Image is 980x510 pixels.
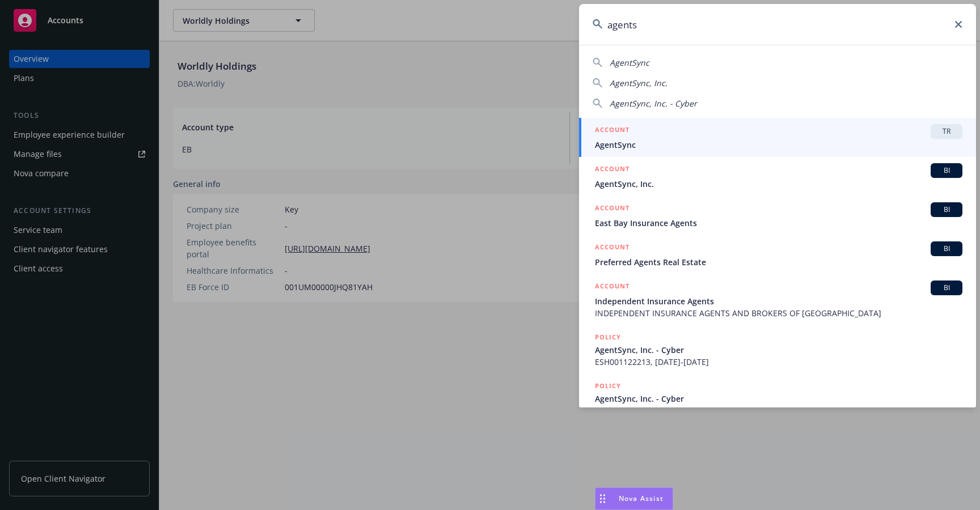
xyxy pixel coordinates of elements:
[579,374,976,423] a: POLICYAgentSync, Inc. - CyberESI0112658093, [DATE]-[DATE]
[595,202,630,216] h5: ACCOUNT
[595,344,962,356] span: AgentSync, Inc. - Cyber
[579,157,976,196] a: ACCOUNTBIAgentSync, Inc.
[595,178,962,190] span: AgentSync, Inc.
[579,196,976,235] a: ACCOUNTBIEast Bay Insurance Agents
[935,165,958,176] span: BI
[595,241,630,255] h5: ACCOUNT
[595,217,962,229] span: East Bay Insurance Agents
[579,118,976,157] a: ACCOUNTTRAgentSync
[579,235,976,274] a: ACCOUNTBIPreferred Agents Real Estate
[579,4,976,45] input: Search...
[579,325,976,374] a: POLICYAgentSync, Inc. - CyberESH001122213, [DATE]-[DATE]
[595,307,962,319] span: INDEPENDENT INSURANCE AGENTS AND BROKERS OF [GEOGRAPHIC_DATA]
[595,405,962,416] span: ESI0112658093, [DATE]-[DATE]
[595,331,621,343] h5: POLICY
[595,380,621,392] h5: POLICY
[610,98,697,109] span: AgentSync, Inc. - Cyber
[610,57,649,68] span: AgentSync
[595,295,962,307] span: Independent Insurance Agents
[935,205,958,215] span: BI
[595,124,630,138] h5: ACCOUNT
[935,283,958,293] span: BI
[595,163,630,177] h5: ACCOUNT
[595,256,962,268] span: Preferred Agents Real Estate
[619,494,664,503] span: Nova Assist
[595,139,962,151] span: AgentSync
[595,487,673,510] button: Nova Assist
[595,488,610,509] div: Drag to move
[935,126,958,137] span: TR
[595,356,962,368] span: ESH001122213, [DATE]-[DATE]
[610,78,668,88] span: AgentSync, Inc.
[595,393,962,405] span: AgentSync, Inc. - Cyber
[935,244,958,254] span: BI
[595,280,630,294] h5: ACCOUNT
[579,274,976,325] a: ACCOUNTBIIndependent Insurance AgentsINDEPENDENT INSURANCE AGENTS AND BROKERS OF [GEOGRAPHIC_DATA]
